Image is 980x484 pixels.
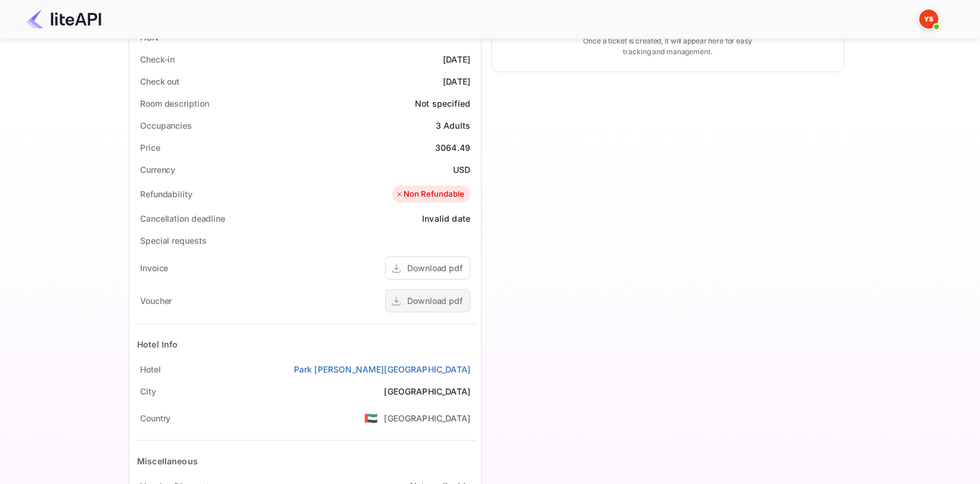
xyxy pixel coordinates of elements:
div: Special requests [140,234,206,247]
p: Once a ticket is created, it will appear here for easy tracking and management. [573,36,762,57]
div: Currency [140,163,175,176]
div: 3064.49 [435,141,470,154]
div: Download pdf [407,294,463,307]
img: Yandex Support [919,10,938,29]
div: [GEOGRAPHIC_DATA] [384,412,470,424]
div: Price [140,141,160,154]
div: 3 Adults [436,119,470,132]
div: Refundability [140,188,193,200]
div: Check out [140,75,179,88]
div: Miscellaneous [137,455,198,467]
div: City [140,385,156,398]
div: Not specified [415,97,470,110]
div: Hotel [140,363,161,376]
span: United States [364,407,378,429]
div: Invoice [140,262,168,274]
div: Download pdf [407,262,463,274]
div: [GEOGRAPHIC_DATA] [384,385,470,398]
div: Room description [140,97,209,110]
div: Voucher [140,294,172,307]
div: Hotel Info [137,338,178,350]
a: Park [PERSON_NAME][GEOGRAPHIC_DATA] [294,363,470,376]
img: LiteAPI Logo [26,10,101,29]
div: Check-in [140,53,175,66]
div: [DATE] [443,53,470,66]
div: [DATE] [443,75,470,88]
div: Cancellation deadline [140,212,225,225]
div: Invalid date [422,212,470,225]
div: USD [453,163,470,176]
div: Occupancies [140,119,192,132]
div: Country [140,412,170,424]
div: Non Refundable [395,188,464,200]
